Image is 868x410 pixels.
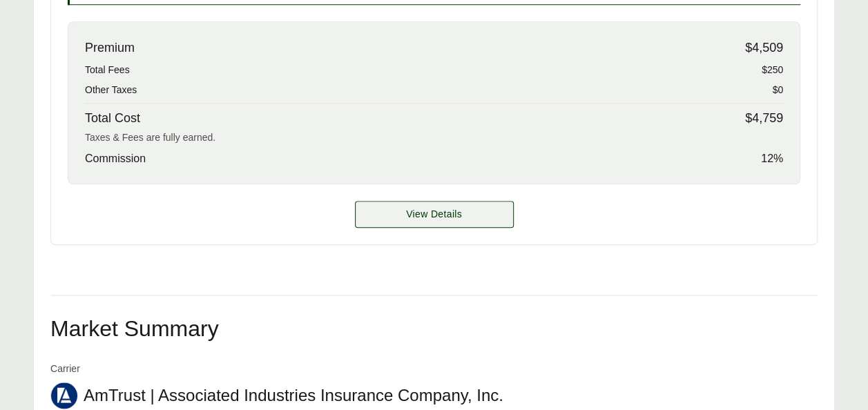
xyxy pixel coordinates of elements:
span: Premium [85,39,135,57]
h2: Market Summary [50,318,818,340]
span: $4,759 [745,109,783,128]
span: $4,509 [745,39,783,57]
img: AmTrust | Associated Industries Insurance Company, Inc. [51,382,77,409]
a: Travelers details [355,201,514,228]
span: 12 % [761,150,783,167]
span: $250 [762,63,783,77]
span: Other Taxes [85,83,137,97]
span: $0 [772,83,783,97]
span: View Details [406,207,462,222]
span: Total Fees [85,63,130,77]
span: Carrier [50,362,503,376]
span: AmTrust | Associated Industries Insurance Company, Inc. [84,385,503,406]
span: Commission [85,150,146,167]
button: View Details [355,201,514,228]
span: Total Cost [85,109,140,128]
div: Taxes & Fees are fully earned. [85,130,783,145]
